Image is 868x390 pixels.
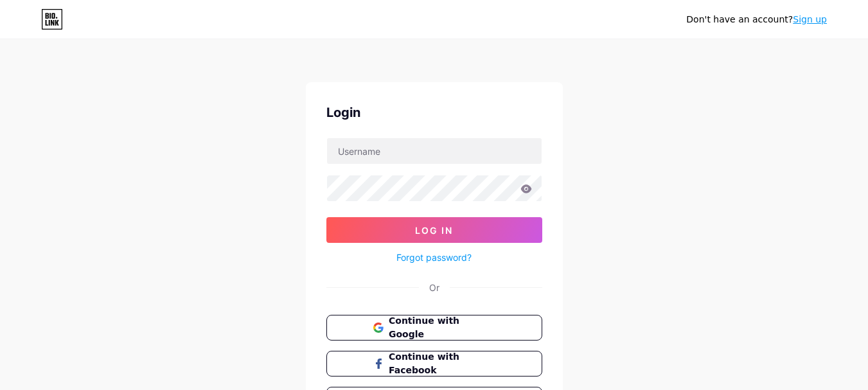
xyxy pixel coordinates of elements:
[396,251,472,264] a: Forgot password?
[429,281,439,294] div: Or
[326,351,542,377] button: Continue with Facebook
[793,14,827,24] a: Sign up
[415,225,453,236] span: Log In
[389,350,495,377] span: Continue with Facebook
[686,13,827,26] div: Don't have an account?
[326,217,542,243] button: Log In
[326,103,542,122] div: Login
[327,138,542,164] input: Username
[389,314,495,341] span: Continue with Google
[326,315,542,341] button: Continue with Google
